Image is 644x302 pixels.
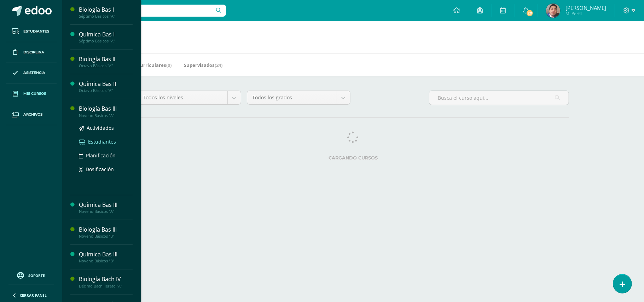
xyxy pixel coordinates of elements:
[138,91,241,104] a: Todos los niveles
[20,293,47,298] span: Cerrar panel
[253,91,331,104] span: Todos los grados
[79,124,133,132] a: Actividades
[6,21,57,42] a: Estudiantes
[6,104,57,125] a: Archivos
[88,138,116,145] span: Estudiantes
[79,165,133,173] a: Dosificación
[79,80,133,93] a: Química Bas IIOctavo Básicos "A"
[429,91,569,105] input: Busca el curso aquí...
[79,201,133,214] a: Química Bas IIINoveno Básicos "A"
[565,11,606,17] span: Mi Perfil
[6,63,57,84] a: Asistencia
[79,250,133,259] div: Química Bas III
[79,39,133,43] div: Séptimo Básicos "A"
[6,83,57,104] a: Mis cursos
[247,91,350,104] a: Todos los grados
[87,124,114,131] span: Actividades
[79,275,133,283] div: Biología Bach IV
[79,275,133,288] a: Biología Bach IVDécimo Bachillerato "A"
[6,42,57,63] a: Disciplina
[79,14,133,19] div: Séptimo Básicos "A"
[79,30,133,43] a: Química Bas ISéptimo Básicos "A"
[166,62,172,68] span: (0)
[79,55,133,63] div: Biología Bas II
[79,6,133,14] div: Biología Bas I
[79,259,133,263] div: Noveno Básicos "B"
[79,80,133,88] div: Química Bas II
[79,201,133,209] div: Química Bas III
[67,5,226,17] input: Busca un usuario...
[79,30,133,39] div: Química Bas I
[79,105,133,118] a: Biología Bas IIINoveno Básicos "A"
[79,226,133,234] div: Biología Bas III
[79,234,133,239] div: Noveno Básicos "B"
[565,4,606,11] span: [PERSON_NAME]
[184,59,222,71] a: Supervisados(24)
[29,273,45,278] span: Soporte
[526,9,534,17] span: 20
[23,29,49,34] span: Estudiantes
[79,138,133,146] a: Estudiantes
[79,55,133,68] a: Biología Bas IIOctavo Básicos "A"
[23,50,44,55] span: Disciplina
[116,59,172,71] a: Mis Extracurriculares(0)
[23,91,46,97] span: Mis cursos
[546,4,560,18] img: 045b1e7a8ae5b45e72d08cce8d27521f.png
[79,284,133,289] div: Décimo Bachillerato "A"
[79,250,133,263] a: Química Bas IIINoveno Básicos "B"
[79,226,133,239] a: Biología Bas IIINoveno Básicos "B"
[138,155,569,161] label: Cargando cursos
[23,70,45,76] span: Asistencia
[23,112,42,117] span: Archivos
[215,62,222,68] span: (24)
[79,88,133,93] div: Octavo Básicos "A"
[86,152,116,159] span: Planificación
[79,113,133,118] div: Noveno Básicos "A"
[8,270,54,280] a: Soporte
[143,91,222,104] span: Todos los niveles
[79,209,133,214] div: Noveno Básicos "A"
[79,151,133,159] a: Planificación
[79,105,133,113] div: Biología Bas III
[86,166,114,173] span: Dosificación
[79,63,133,68] div: Octavo Básicos "A"
[79,6,133,19] a: Biología Bas ISéptimo Básicos "A"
